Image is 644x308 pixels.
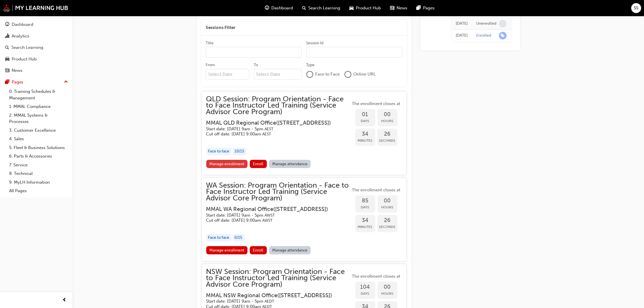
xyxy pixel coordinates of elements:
[355,224,375,230] span: Minutes
[5,34,9,39] span: chart-icon
[7,126,70,135] a: 3. Customer Excellence
[355,131,375,137] span: 34
[7,152,70,161] a: 6. Parts & Accessories
[206,126,342,132] h5: Start date: [DATE] 9am - 5pm
[2,65,70,76] a: News
[7,111,70,126] a: 2. MMAL Systems & Processes
[250,246,267,254] button: Enroll
[476,21,497,26] div: Unenrolled
[7,143,70,152] a: 5. Fleet & Business Solutions
[206,62,215,68] div: From
[355,111,375,118] span: 01
[12,33,29,39] div: Analytics
[206,299,342,304] h5: Start date: [DATE] 9am - 5pm
[377,137,397,144] span: Seconds
[5,68,9,73] span: news-icon
[206,160,248,168] a: Manage enrollment
[206,24,236,31] span: Sessions Filter
[2,54,70,64] a: Product Hub
[254,69,302,80] input: To
[206,47,302,58] input: Title
[2,77,70,87] button: Pages
[2,19,70,30] a: Dashboard
[206,206,342,212] h3: MMAL WA Regional Office ( [STREET_ADDRESS] )
[456,32,468,39] div: Fri Apr 19 2024 09:12:35 GMT+1000 (Australian Eastern Standard Time)
[206,96,351,115] span: QLD Session: Program Orientation - Face to Face Instructor Led Training (Service Advisor Core Pro...
[7,169,70,178] a: 8. Technical
[254,62,258,68] div: To
[355,284,375,290] span: 104
[456,20,468,27] div: Fri Apr 19 2024 09:12:44 GMT+1000 (Australian Eastern Standard Time)
[206,148,232,155] div: Face to face
[271,5,293,11] span: Dashboard
[377,224,397,230] span: Seconds
[7,178,70,187] a: 9. MyLH Information
[499,32,507,39] span: learningRecordVerb_ENROLL-icon
[377,217,397,224] span: 26
[206,218,342,223] h5: Cut off date: [DATE] 9:00am
[265,5,269,12] span: guage-icon
[476,33,492,38] div: Enrolled
[206,213,342,218] h5: Start date: [DATE] 9am - 5pm
[7,87,70,102] a: 0. Training Schedules & Management
[306,47,402,58] input: Session Id
[206,182,402,257] button: WA Session: Program Orientation - Face to Face Instructor Led Training (Service Advisor Core Prog...
[412,2,439,14] a: pages-iconPages
[206,120,342,126] h3: MMAL QLD Regional Office ( [STREET_ADDRESS] )
[2,42,70,53] a: Search Learning
[265,299,274,304] span: Australian Eastern Daylight Time AEDT
[377,118,397,124] span: Hours
[12,21,33,28] div: Dashboard
[351,187,402,193] span: The enrollment closes at
[377,204,397,211] span: Hours
[390,5,394,12] span: news-icon
[7,161,70,169] a: 7. Service
[253,248,263,253] span: Enroll
[499,20,507,27] span: learningRecordVerb_NONE-icon
[5,22,9,27] span: guage-icon
[354,71,376,77] span: Online URL
[377,111,397,118] span: 00
[349,5,354,12] span: car-icon
[355,204,375,211] span: Days
[206,269,351,288] span: NSW Session: Program Orientation - Face to Face Instructor Led Training (Service Advisor Core Pro...
[306,62,315,68] div: Type
[11,44,43,51] div: Search Learning
[206,69,249,80] input: From
[7,102,70,111] a: 1. MMAL Compliance
[377,284,397,290] span: 00
[355,198,375,204] span: 85
[306,40,324,46] div: Session Id
[377,198,397,204] span: 00
[206,234,232,242] div: Face to face
[7,187,70,195] a: All Pages
[64,78,68,86] span: up-icon
[5,45,9,50] span: search-icon
[269,246,311,254] a: Manage attendance
[308,5,340,11] span: Search Learning
[269,160,311,168] a: Manage attendance
[206,292,342,299] h3: MMAL NSW Regional Office ( [STREET_ADDRESS] )
[2,18,70,77] button: DashboardAnalyticsSearch LearningProduct HubNews
[423,5,435,11] span: Pages
[263,132,271,137] span: Australian Eastern Standard Time AEST
[63,297,67,304] span: prev-icon
[12,67,22,74] div: News
[356,5,381,11] span: Product Hub
[263,218,273,223] span: Australian Western Standard Time AWST
[385,2,412,14] a: news-iconNews
[250,160,267,168] button: Enroll
[355,137,375,144] span: Minutes
[265,127,274,131] span: Australian Eastern Standard Time AEST
[206,131,342,137] h5: Cut off date: [DATE] 9:00am
[233,234,245,242] div: 0 / 15
[631,3,641,13] button: SS
[5,57,9,62] span: car-icon
[206,182,351,202] span: WA Session: Program Orientation - Face to Face Instructor Led Training (Service Advisor Core Prog...
[233,148,247,155] div: 10 / 15
[355,290,375,297] span: Days
[12,79,23,85] div: Pages
[416,5,421,12] span: pages-icon
[5,80,9,85] span: pages-icon
[351,273,402,280] span: The enrollment closes at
